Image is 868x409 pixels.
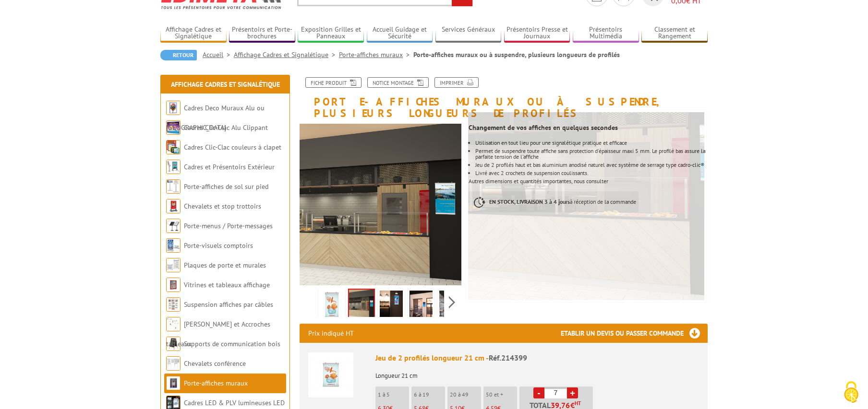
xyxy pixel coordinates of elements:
a: Chevalets et stop trottoirs [184,202,261,210]
a: Imprimer [434,77,479,88]
img: Cookies (fenêtre modale) [839,380,863,404]
img: Chevalets conférence [166,356,181,371]
a: Notice Montage [367,77,429,88]
img: Cadres Clic-Clac couleurs à clapet [166,140,181,154]
a: Cadres Clic-Clac couleurs à clapet [184,143,281,152]
a: Porte-affiches muraux [184,379,248,387]
a: Cadres et Présentoirs Extérieur [184,163,275,171]
p: 50 et + [486,391,517,398]
span: Réf.214399 [489,353,527,362]
a: Présentoirs et Porte-brochures [229,25,295,41]
img: Cadres Deco Muraux Alu ou Bois [166,101,181,115]
a: Affichage Cadres et Signalétique [171,80,280,89]
li: Porte-affiches muraux ou à suspendre, plusieurs longueurs de profilés [413,50,620,59]
img: Porte-visuels comptoirs [166,238,181,253]
a: Supports de communication bois [184,339,280,348]
a: Classement et Rangement [641,25,708,41]
p: 1 à 5 [378,391,409,398]
a: Cadres LED & PLV lumineuses LED [184,398,285,407]
img: Suspension affiches par câbles [166,297,181,312]
img: Plaques de porte et murales [166,258,181,272]
span: 39,76 [551,401,570,409]
a: Affichage Cadres et Signalétique [160,25,227,41]
sup: HT [575,400,581,407]
img: porte_affiches_214399.jpg [320,291,343,320]
a: Vitrines et tableaux affichage [184,280,270,289]
a: Fiche produit [305,77,362,88]
a: Cadres Deco Muraux Alu ou [GEOGRAPHIC_DATA] [166,104,265,132]
img: Chevalets et stop trottoirs [166,199,181,213]
p: Longueur 21 cm [375,366,699,379]
img: Porte-affiches de sol sur pied [166,179,181,194]
a: + [567,387,578,398]
img: porte_affiches_muraux_suspendre_214399.jpg [349,290,374,319]
a: Chevalets conférence [184,359,246,368]
a: Accueil [203,50,234,59]
a: Porte-affiches de sol sur pied [184,182,268,191]
img: Porte-affiches muraux [166,376,181,390]
button: Cookies (fenêtre modale) [834,376,868,409]
img: porte_affiches_muraux_suspendre_214399.jpg [458,20,747,307]
h1: Porte-affiches muraux ou à suspendre, plusieurs longueurs de profilés [292,77,715,119]
a: Cadres Clic-Clac Alu Clippant [184,123,268,132]
a: [PERSON_NAME] et Accroches tableaux [166,320,270,348]
a: Exposition Grilles et Panneaux [298,25,364,41]
a: Services Généraux [435,25,502,41]
p: 6 à 19 [414,391,445,398]
span: Next [447,294,457,310]
a: Présentoirs Presse et Journaux [504,25,570,41]
a: Suspension affiches par câbles [184,300,273,309]
img: porte_affiches_muraux_suspendre_214399_1.jpg [380,291,403,320]
img: Jeu de 2 profilés longueur 21 cm [308,352,353,397]
img: Vitrines et tableaux affichage [166,278,181,292]
img: porte_affiches_muraux_suspendre_214399_2.jpg [410,291,433,320]
img: porte_affiches_muraux_suspendre_214399.jpg [300,124,461,285]
img: Cimaises et Accroches tableaux [166,317,181,331]
h3: Etablir un devis ou passer commande [561,324,708,343]
img: Cadres et Présentoirs Extérieur [166,160,181,174]
span: € [570,401,575,409]
div: Jeu de 2 profilés longueur 21 cm - [375,352,699,363]
a: Porte-affiches muraux [339,50,413,59]
p: Prix indiqué HT [308,324,354,343]
a: Retour [160,50,197,60]
img: porte_affiches_muraux_suspendre_214399_3.jpg [439,291,462,320]
p: 20 à 49 [450,391,481,398]
a: - [533,387,544,398]
a: Porte-visuels comptoirs [184,241,253,250]
a: Porte-menus / Porte-messages [184,222,273,230]
a: Accueil Guidage et Sécurité [367,25,433,41]
a: Plaques de porte et murales [184,261,266,269]
img: Porte-menus / Porte-messages [166,219,181,233]
a: Affichage Cadres et Signalétique [234,50,339,59]
a: Présentoirs Multimédia [573,25,639,41]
